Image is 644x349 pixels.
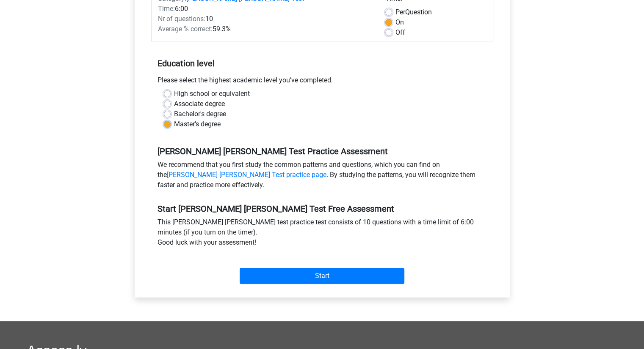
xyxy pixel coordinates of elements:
span: Average % correct: [158,25,213,33]
a: [PERSON_NAME] [PERSON_NAME] Test practice page [167,171,326,179]
label: Associate degree [174,99,225,109]
h5: Education level [158,55,487,72]
label: Master's degree [174,119,221,129]
label: Question [395,7,432,17]
div: 10 [152,14,379,24]
div: Please select the highest academic level you’ve completed. [151,75,493,89]
label: High school or equivalent [174,89,250,99]
label: Bachelor's degree [174,109,226,119]
label: Off [395,27,405,38]
span: Nr of questions: [158,15,205,23]
div: We recommend that you first study the common patterns and questions, which you can find on the . ... [151,160,493,194]
span: Time: [158,5,175,13]
span: Per [395,8,405,16]
div: 6:00 [152,4,379,14]
div: This [PERSON_NAME] [PERSON_NAME] test practice test consists of 10 questions with a time limit of... [151,217,493,251]
div: 59.3% [152,24,379,34]
label: On [395,17,404,27]
h5: Start [PERSON_NAME] [PERSON_NAME] Test Free Assessment [158,204,487,214]
input: Start [240,268,404,284]
h5: [PERSON_NAME] [PERSON_NAME] Test Practice Assessment [158,146,487,156]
